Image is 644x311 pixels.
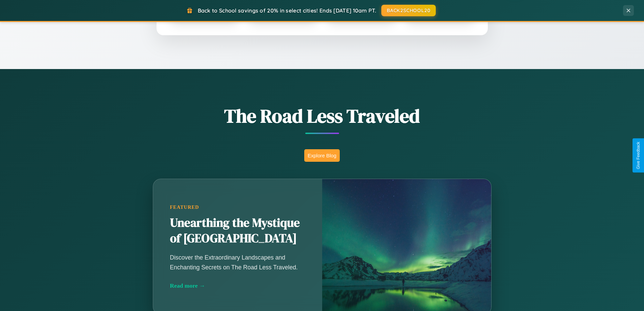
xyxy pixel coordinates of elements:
[636,142,641,169] div: Give Feedback
[198,7,376,14] span: Back to School savings of 20% in select cities! Ends [DATE] 10am PT.
[170,204,305,210] div: Featured
[381,5,436,16] button: BACK2SCHOOL20
[170,253,305,272] p: Discover the Extraordinary Landscapes and Enchanting Secrets on The Road Less Traveled.
[170,282,305,289] div: Read more →
[304,149,340,162] button: Explore Blog
[119,103,525,129] h1: The Road Less Traveled
[170,215,305,246] h2: Unearthing the Mystique of [GEOGRAPHIC_DATA]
